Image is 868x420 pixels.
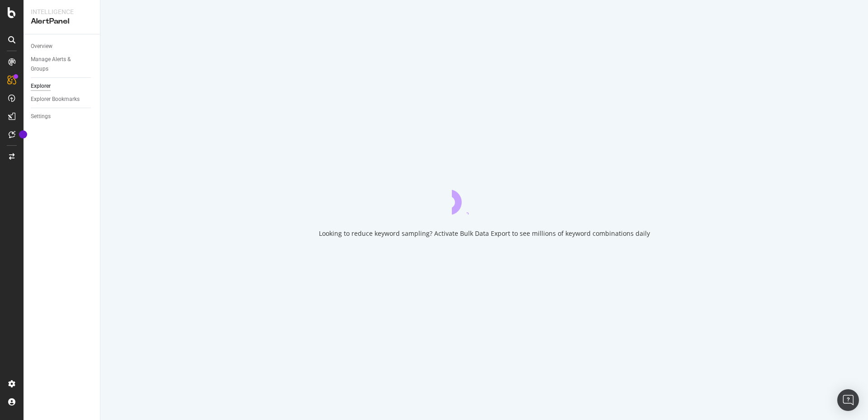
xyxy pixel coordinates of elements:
[31,42,52,51] div: Overview
[31,7,93,16] div: Intelligence
[19,130,27,138] div: Tooltip anchor
[31,55,85,74] div: Manage Alerts & Groups
[31,42,94,51] a: Overview
[31,112,94,121] a: Settings
[31,81,94,91] a: Explorer
[452,182,517,215] div: animation
[31,95,94,104] a: Explorer Bookmarks
[31,16,93,27] div: AlertPanel
[319,229,650,238] div: Looking to reduce keyword sampling? Activate Bulk Data Export to see millions of keyword combinat...
[31,55,94,74] a: Manage Alerts & Groups
[31,95,80,104] div: Explorer Bookmarks
[837,389,859,411] div: Open Intercom Messenger
[31,112,51,121] div: Settings
[31,81,51,91] div: Explorer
